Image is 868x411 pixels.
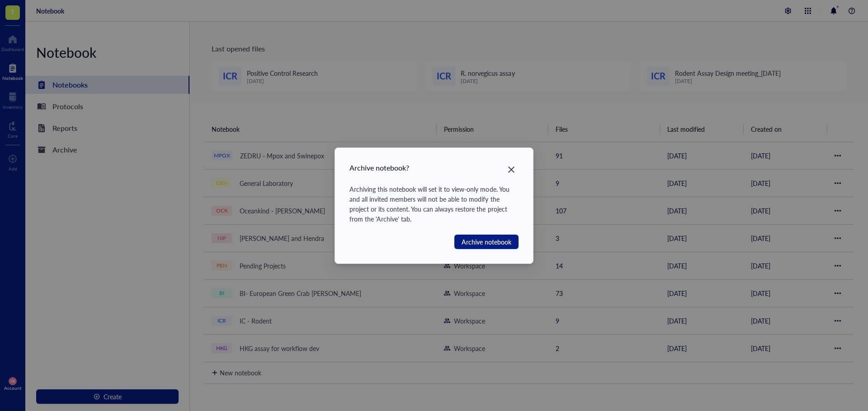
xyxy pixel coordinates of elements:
[454,235,519,249] button: Archive notebook
[349,162,519,173] div: Archive notebook?
[504,162,519,177] button: Close
[349,184,519,224] div: Archiving this notebook will set it to view-only mode. You and all invited members will not be ab...
[504,164,519,175] span: Close
[462,237,511,247] span: Archive notebook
